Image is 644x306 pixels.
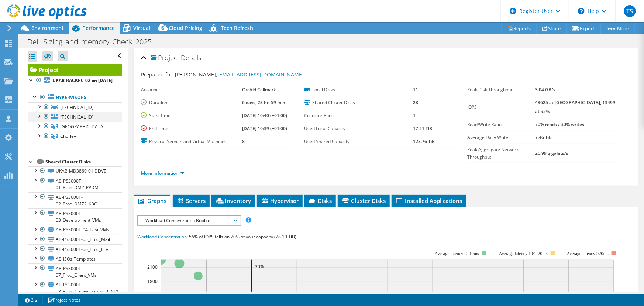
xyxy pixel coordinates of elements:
[52,77,113,84] b: UKAB-RACKPC-02 on [DATE]
[28,176,122,192] a: AB-PS3000T-01_Prod_DMZ_PPDM
[141,138,242,145] label: Physical Servers and Virtual Machines
[467,103,535,111] label: IOPS
[499,251,548,256] tspan: Average latency 10<=20ms
[142,216,237,225] span: Workload Concentration Bubble
[28,132,122,141] a: Chorley
[304,138,413,145] label: Used Shared Capacity
[82,24,115,31] span: Performance
[624,5,636,17] span: TS
[535,121,585,127] b: 70% reads / 30% writes
[304,112,413,119] label: Collector Runs
[467,86,535,93] label: Peak Disk Throughput
[137,234,188,240] span: Workload Concentration:
[215,197,251,204] span: Inventory
[175,71,304,78] span: [PERSON_NAME],
[28,122,122,131] a: Abingdon
[28,225,122,235] a: AB-PS3000T-04_Test_VMs
[147,264,158,270] text: 2100
[141,99,242,106] label: Duration
[242,86,276,93] b: Orchid Cellmark
[141,71,174,78] label: Prepared for:
[28,93,122,102] a: Hypervisors
[60,114,93,120] span: [TECHNICAL_ID]
[169,24,202,31] span: Cloud Pricing
[24,38,163,46] h1: Dell_Sizing_and_memory_Check_2025
[413,86,418,93] b: 11
[308,197,332,204] span: Disks
[31,24,64,31] span: Environment
[221,24,253,31] span: Tech Refresh
[578,8,585,14] svg: \n
[242,112,287,119] b: [DATE] 10:40 (+01:00)
[133,24,150,31] span: Virtual
[535,134,552,140] b: 7.46 TiB
[566,23,601,34] a: Export
[28,235,122,244] a: AB-PS3000T-05_Prod_Mail
[467,121,535,128] label: Read/Write Ratio
[45,157,122,166] div: Shared Cluster Disks
[60,133,76,139] span: Chorley
[535,99,616,115] b: 43625 at [GEOGRAPHIC_DATA], 13499 at 95%
[413,138,435,144] b: 123.76 TiB
[28,244,122,254] a: AB-PS3000T-06_Prod_File
[42,295,86,305] a: Project Notes
[218,71,304,78] a: [EMAIL_ADDRESS][DOMAIN_NAME]
[137,197,166,204] span: Graphs
[28,102,122,112] a: [TECHNICAL_ID]
[435,251,479,256] tspan: Average latency <=10ms
[304,86,413,93] label: Local Disks
[242,125,287,132] b: [DATE] 10:39 (+01:00)
[141,86,242,93] label: Account
[60,123,105,130] span: [GEOGRAPHIC_DATA]
[242,138,245,144] b: 8
[28,76,122,85] a: UKAB-RACKPC-02 on [DATE]
[20,295,43,305] a: 2
[537,23,567,34] a: Share
[181,53,202,62] span: Details
[304,125,413,132] label: Used Local Capacity
[341,197,386,204] span: Cluster Disks
[535,150,569,156] b: 26.99 gigabits/s
[261,197,299,204] span: Hypervisor
[467,146,535,161] label: Peak Aggregate Network Throughput
[600,23,635,34] a: More
[28,192,122,208] a: AB-PS3000T-02_Prod_DMZ2_KBC
[147,278,158,285] text: 1800
[141,125,242,132] label: End Time
[151,54,179,62] span: Project
[189,234,297,240] span: 56% of IOPS falls on 20% of your capacity (28.19 TiB)
[176,197,206,204] span: Servers
[395,197,462,204] span: Installed Applications
[28,112,122,122] a: [TECHNICAL_ID]
[467,134,535,141] label: Average Daily Write
[413,112,416,119] b: 1
[502,23,537,34] a: Reports
[60,104,93,110] span: [TECHNICAL_ID]
[535,86,556,93] b: 3.04 GB/s
[28,280,122,296] a: AB-PS3000T-08_Prod_Archive_Server_ONLY
[28,263,122,280] a: AB-PS3000T-07_Prod_Client_VMs
[413,99,418,106] b: 28
[304,99,413,106] label: Shared Cluster Disks
[242,99,285,106] b: 6 days, 23 hr, 59 min
[28,254,122,263] a: AB-ISOs-Templates
[141,112,242,119] label: Start Time
[141,170,184,176] a: More Information
[28,64,122,76] a: Project
[413,125,432,132] b: 17.21 TiB
[28,166,122,176] a: UKAB-MD3860-01 DDVE
[28,208,122,225] a: AB-PS3000T-03_Development_VMs
[255,263,264,270] text: 20%
[566,251,608,256] text: Average latency >20ms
